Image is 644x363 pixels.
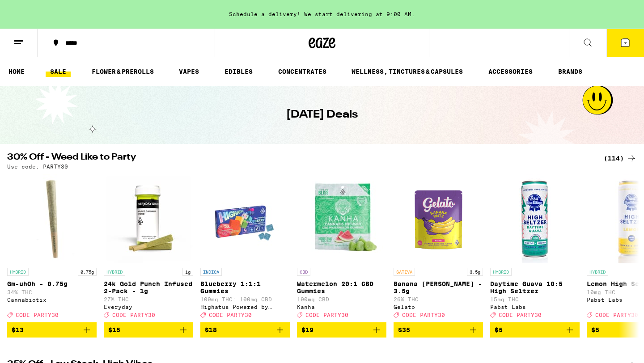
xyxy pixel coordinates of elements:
a: SALE [46,66,71,77]
span: CODE PARTY30 [499,312,542,318]
button: Add to bag [490,322,580,338]
h1: [DATE] Deals [286,107,358,122]
button: 7 [606,29,644,57]
div: Kanha [297,304,386,310]
a: Open page for Daytime Guava 10:5 High Seltzer from Pabst Labs [490,174,580,322]
a: (114) [604,153,637,164]
button: Add to bag [104,322,193,338]
a: CONCENTRATES [274,66,331,77]
img: Cannabiotix - Gm-uhOh - 0.75g [7,174,97,263]
p: Use code: PARTY30 [7,164,68,169]
span: CODE PARTY30 [595,312,638,318]
p: SATIVA [394,268,415,276]
span: CODE PARTY30 [402,312,445,318]
a: ACCESSORIES [484,66,537,77]
span: $18 [205,326,217,333]
div: Pabst Labs [490,304,580,310]
a: BRANDS [554,66,587,77]
p: 0.75g [78,268,97,276]
span: $5 [495,326,503,333]
span: $5 [591,326,599,333]
button: Add to bag [7,322,97,338]
p: 15mg THC [490,296,580,302]
a: EDIBLES [220,66,257,77]
img: Everyday - 24k Gold Punch Infused 2-Pack - 1g [104,174,193,263]
p: INDICA [200,268,222,276]
a: Open page for Banana Runtz - 3.5g from Gelato [394,174,483,322]
button: Add to bag [394,322,483,338]
p: 27% THC [104,296,193,302]
span: $15 [108,326,120,333]
span: CODE PARTY30 [209,312,252,318]
span: CODE PARTY30 [305,312,348,318]
p: Banana [PERSON_NAME] - 3.5g [394,280,483,295]
span: $35 [398,326,410,333]
p: 34% THC [7,289,97,295]
button: Add to bag [297,322,386,338]
a: VAPES [174,66,203,77]
p: 3.5g [467,268,483,276]
div: Everyday [104,304,193,310]
a: Open page for Gm-uhOh - 0.75g from Cannabiotix [7,174,97,322]
span: $13 [12,326,24,333]
span: 7 [624,41,627,46]
p: 26% THC [394,296,483,302]
img: Highatus Powered by Cannabiotix - Blueberry 1:1:1 Gummies [200,174,290,263]
span: $19 [301,326,314,333]
div: Highatus Powered by Cannabiotix [200,304,290,310]
a: WELLNESS, TINCTURES & CAPSULES [347,66,467,77]
p: HYBRID [104,268,125,276]
p: 100mg CBD [297,296,386,302]
span: CODE PARTY30 [112,312,155,318]
p: 24k Gold Punch Infused 2-Pack - 1g [104,280,193,295]
p: HYBRID [490,268,512,276]
a: HOME [4,66,29,77]
p: 1g [182,268,193,276]
a: Open page for Blueberry 1:1:1 Gummies from Highatus Powered by Cannabiotix [200,174,290,322]
span: CODE PARTY30 [16,312,59,318]
p: Daytime Guava 10:5 High Seltzer [490,280,580,295]
img: Gelato - Banana Runtz - 3.5g [394,174,483,263]
a: FLOWER & PREROLLS [87,66,158,77]
div: Cannabiotix [7,297,97,303]
p: 100mg THC: 100mg CBD [200,296,290,302]
div: Gelato [394,304,483,310]
button: Add to bag [200,322,290,338]
a: Open page for 24k Gold Punch Infused 2-Pack - 1g from Everyday [104,174,193,322]
h2: 30% Off - Weed Like to Party [7,153,593,164]
p: Blueberry 1:1:1 Gummies [200,280,290,295]
p: HYBRID [587,268,608,276]
p: Watermelon 20:1 CBD Gummies [297,280,386,295]
p: HYBRID [7,268,29,276]
p: Gm-uhOh - 0.75g [7,280,97,287]
img: Kanha - Watermelon 20:1 CBD Gummies [297,174,386,263]
img: Pabst Labs - Daytime Guava 10:5 High Seltzer [490,174,580,263]
p: CBD [297,268,310,276]
a: Open page for Watermelon 20:1 CBD Gummies from Kanha [297,174,386,322]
